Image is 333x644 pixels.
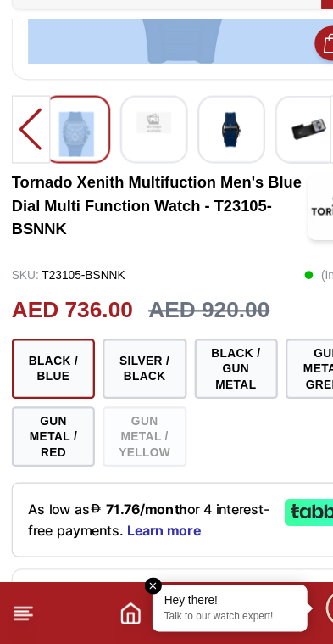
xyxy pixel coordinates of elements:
h3: AED 920.00 [130,337,236,367]
button: Black / Gun Metal [170,377,243,429]
h2: AED 736.00 [10,337,116,367]
span: SKU : [10,315,34,327]
span: My Bag [277,32,319,45]
div: Chat Widget [283,594,320,631]
p: Talk to our watch expert! [144,614,259,626]
button: Add to Cart [275,103,306,133]
div: Hey there! [144,599,259,613]
span: Wishlist [231,34,274,47]
img: Tornado Xenith Multifuction Men's Blue Dial Multi Function Watch - T23105-BSNNK [52,178,82,217]
img: Tornado Xenith Multifuction Men's Blue Dial Multi Function Watch - T23105-BSNNK [187,178,218,209]
button: Gun Metal / Green [250,377,323,429]
span: 3 [306,7,319,20]
a: Home [104,607,125,627]
em: Close tooltip [127,585,142,601]
span: 0 [257,7,270,20]
a: 0Wishlist [231,7,274,50]
img: Tornado Xenith Multifuction Men's Blue Dial Multi Function Watch - T23105-BSNNK [119,178,150,197]
button: Gun Metal / Red [10,436,83,489]
button: Silver / Black [90,377,163,429]
p: ( In stock ) [266,308,323,333]
p: T23105-BSNNK [10,308,109,333]
h3: Tornado Xenith Multifuction Men's Blue Dial Multi Function Watch - T23105-BSNNK [10,230,269,291]
img: ... [10,7,158,44]
img: Tornado Xenith Multifuction Men's Blue Dial Multi Function Watch - T23105-BSNNK [255,178,286,209]
img: Tornado Xenith Multifuction Men's Blue Dial Multi Function Watch - T23105-BSNNK [269,231,323,290]
button: Black / Blue [10,377,83,429]
button: 3My Bag [274,7,323,50]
